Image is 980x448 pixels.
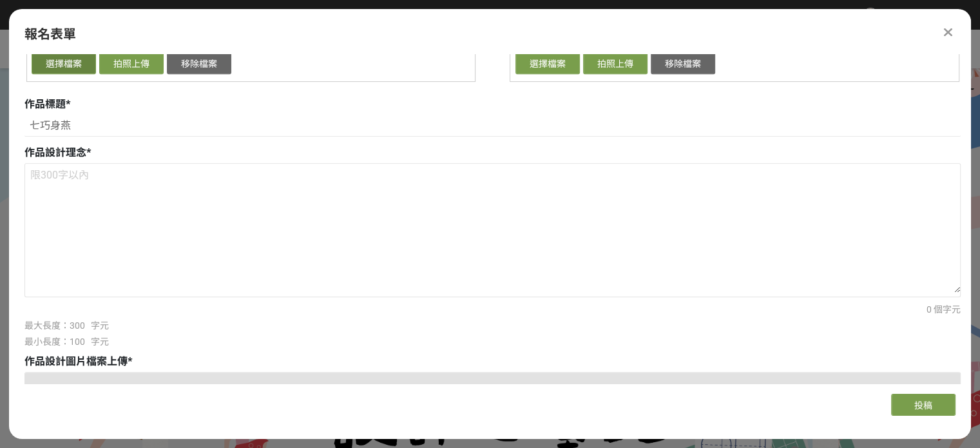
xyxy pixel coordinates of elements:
[24,336,109,347] span: 最小長度：100 字元
[914,400,932,411] span: 投稿
[927,304,961,315] span: 0 個字元
[24,146,86,159] span: 作品設計理念
[515,52,580,74] button: 選擇檔案
[583,52,648,74] button: 拍照上傳
[24,26,76,42] span: 報名表單
[99,52,164,74] button: 拍照上傳
[24,320,109,331] span: 最大長度：300 字元
[167,52,231,74] button: 移除檔案
[24,355,128,367] span: 作品設計圖片檔案上傳
[891,394,956,416] button: 投稿
[651,52,715,74] button: 移除檔案
[32,52,96,74] button: 選擇檔案
[24,98,66,110] span: 作品標題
